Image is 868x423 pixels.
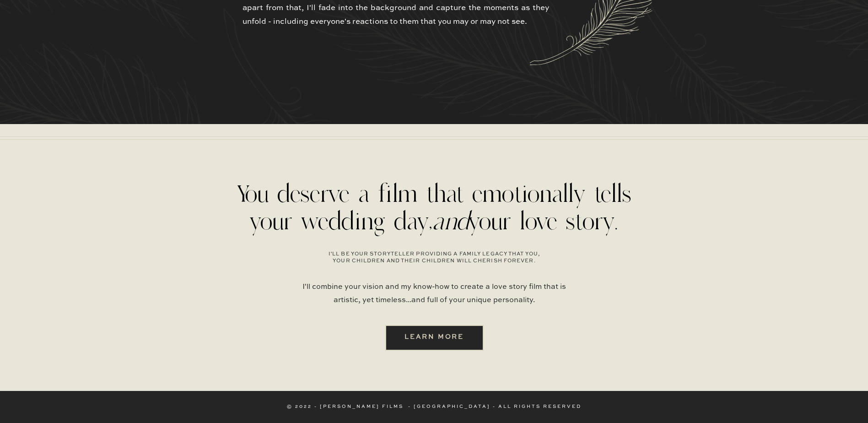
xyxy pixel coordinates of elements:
i: and [432,205,469,237]
a: learn more [400,331,469,342]
a: I'll be your storyteller providing a family legacy that you,your children and their children will... [271,251,598,267]
h3: I'll be your storyteller providing a family legacy that you, your children and their children wil... [271,251,598,267]
h2: You deserve a film that emotionally tells your wedding day, your love story. [226,180,643,235]
p: I'll combine your vision and my know-how to create a love story film that is artistic, yet timele... [302,281,566,315]
b: learn more [404,334,464,340]
p: © 2022 - [PERSON_NAME] films - [GEOGRAPHIC_DATA] - all rights reserved [198,404,670,410]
